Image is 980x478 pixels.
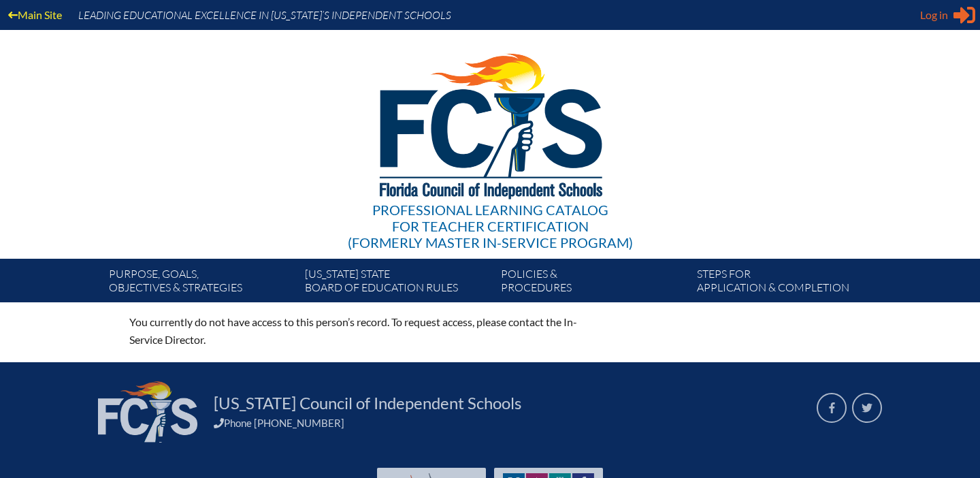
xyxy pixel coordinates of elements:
span: for Teacher Certification [392,218,589,234]
svg: Sign in or register [953,4,975,26]
a: [US_STATE] StateBoard of Education rules [299,264,495,302]
a: Steps forapplication & completion [691,264,887,302]
a: Policies &Procedures [495,264,691,302]
span: Log in [920,7,948,23]
a: Main Site [3,5,67,24]
a: Professional Learning Catalog for Teacher Certification(formerly Master In-service Program) [342,27,638,253]
div: Phone [PHONE_NUMBER] [214,417,800,429]
img: FCISlogo221.eps [350,30,631,216]
a: Purpose, goals,objectives & strategies [103,264,299,302]
p: You currently do not have access to this person’s record. To request access, please contact the I... [129,313,608,349]
div: Professional Learning Catalog (formerly Master In-service Program) [348,202,633,251]
a: [US_STATE] Council of Independent Schools [208,392,527,414]
img: FCIS_logo_white [98,381,197,443]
